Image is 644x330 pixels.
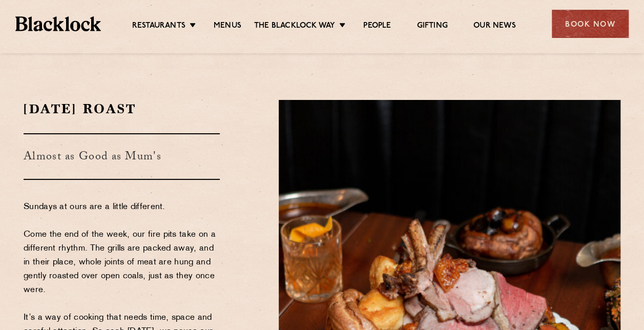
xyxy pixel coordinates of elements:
a: The Blacklock Way [254,21,335,32]
div: Book Now [552,10,629,38]
a: Menus [214,21,241,32]
h3: Almost as Good as Mum's [24,133,220,180]
a: Our News [473,21,516,32]
img: BL_Textured_Logo-footer-cropped.svg [15,16,101,31]
a: Gifting [417,21,447,32]
a: People [363,21,391,32]
h2: [DATE] Roast [24,100,220,118]
a: Restaurants [132,21,185,32]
